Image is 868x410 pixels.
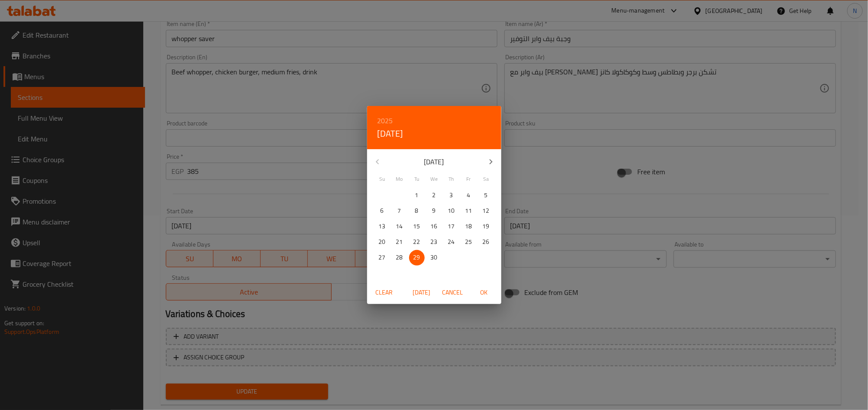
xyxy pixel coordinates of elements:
[392,250,407,266] button: 28
[461,175,477,183] span: Fr
[478,203,494,219] button: 12
[426,250,442,266] button: 30
[442,287,463,298] span: Cancel
[461,234,477,250] button: 25
[413,221,420,232] p: 15
[444,203,459,219] button: 10
[448,221,455,232] p: 17
[483,221,490,232] p: 19
[396,221,403,232] p: 14
[392,219,407,234] button: 14
[439,285,467,301] button: Cancel
[467,190,471,201] p: 4
[396,252,403,263] p: 28
[426,203,442,219] button: 9
[374,250,390,266] button: 27
[465,221,472,232] p: 18
[415,205,419,216] p: 8
[432,190,436,201] p: 2
[450,190,453,201] p: 3
[379,252,386,263] p: 27
[378,127,403,141] button: [DATE]
[483,205,490,216] p: 12
[371,285,398,301] button: Clear
[413,237,420,247] p: 22
[478,234,494,250] button: 26
[444,234,459,250] button: 24
[465,237,472,247] p: 25
[374,219,390,234] button: 13
[431,237,438,247] p: 23
[398,205,401,216] p: 7
[379,237,386,247] p: 20
[392,175,407,183] span: Mo
[444,219,459,234] button: 17
[411,287,432,298] span: [DATE]
[474,287,494,298] span: OK
[484,190,488,201] p: 5
[388,157,481,167] p: [DATE]
[478,219,494,234] button: 19
[483,237,490,247] p: 26
[426,175,442,183] span: We
[392,203,407,219] button: 7
[409,203,425,219] button: 8
[409,250,425,266] button: 29
[374,287,395,298] span: Clear
[374,234,390,250] button: 20
[415,190,419,201] p: 1
[461,203,477,219] button: 11
[408,285,436,301] button: [DATE]
[444,175,459,183] span: Th
[470,285,498,301] button: OK
[409,175,425,183] span: Tu
[465,205,472,216] p: 11
[478,175,494,183] span: Sa
[381,205,384,216] p: 6
[431,252,438,263] p: 30
[448,205,455,216] p: 10
[413,252,420,263] p: 29
[431,221,438,232] p: 16
[378,115,393,127] button: 2025
[478,188,494,203] button: 5
[461,188,477,203] button: 4
[448,237,455,247] p: 24
[374,175,390,183] span: Su
[426,188,442,203] button: 2
[409,188,425,203] button: 1
[396,237,403,247] p: 21
[409,234,425,250] button: 22
[374,203,390,219] button: 6
[426,234,442,250] button: 23
[379,221,386,232] p: 13
[409,219,425,234] button: 15
[426,219,442,234] button: 16
[392,234,407,250] button: 21
[444,188,459,203] button: 3
[432,205,436,216] p: 9
[461,219,477,234] button: 18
